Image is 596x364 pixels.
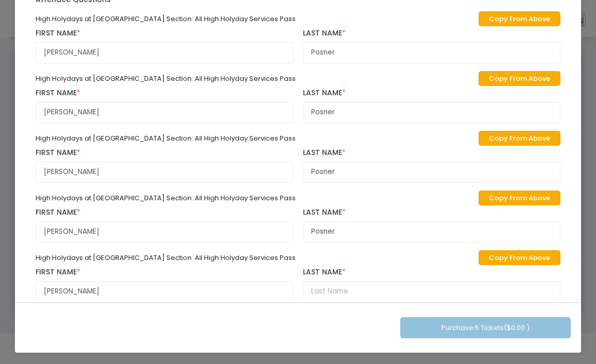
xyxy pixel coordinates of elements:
[303,221,560,242] input: Last Name
[303,208,560,217] label: Last Name
[479,71,560,86] a: Copy From Above
[479,250,560,265] a: Copy From Above
[303,148,560,158] label: Last Name
[36,253,296,263] span: High Holydays at [GEOGRAPHIC_DATA] Section: All High Holyday Services Pass
[36,221,293,242] input: First Name
[303,281,560,302] input: Last Name
[303,268,560,277] label: Last Name
[36,281,293,302] input: First Name
[303,162,560,183] input: Last Name
[303,42,560,63] input: Last Name
[479,11,560,26] a: Copy From Above
[36,162,293,183] input: First Name
[36,268,293,277] label: First Name
[36,102,293,123] input: First Name
[36,193,296,203] span: High Holydays at [GEOGRAPHIC_DATA] Section: All High Holyday Services Pass
[36,74,296,83] span: High Holydays at [GEOGRAPHIC_DATA] Section: All High Holyday Services Pass
[479,131,560,146] a: Copy From Above
[36,148,293,158] label: First Name
[36,29,293,38] label: First Name
[303,102,560,123] input: Last Name
[36,89,293,98] label: First Name
[36,42,293,63] input: First Name
[479,190,560,205] a: Copy From Above
[36,133,296,143] span: High Holydays at [GEOGRAPHIC_DATA] Section: All High Holyday Services Pass
[36,14,296,24] span: High Holydays at [GEOGRAPHIC_DATA] Section: All High Holyday Services Pass
[36,208,293,217] label: First Name
[303,29,560,38] label: Last Name
[303,89,560,98] label: Last Name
